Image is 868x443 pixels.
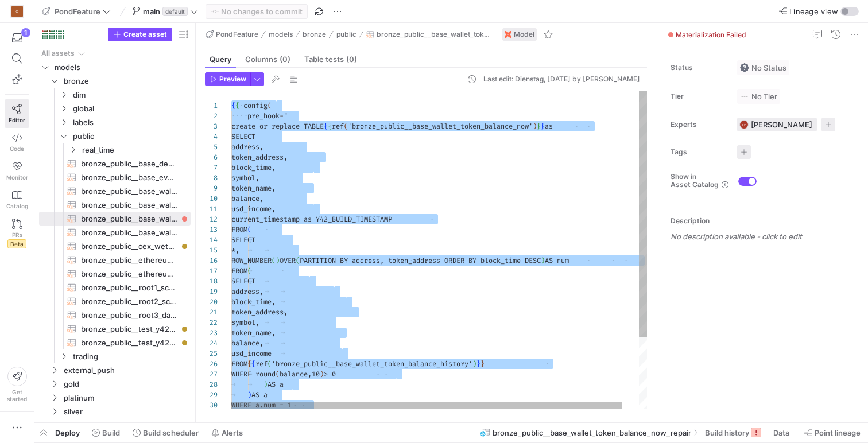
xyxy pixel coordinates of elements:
[231,370,276,379] span: WHERE round
[5,99,29,128] a: Editor
[483,75,640,83] div: Last edit: Dienstag, [DATE] by [PERSON_NAME]
[39,212,191,226] div: Press SPACE to select this row.
[39,281,191,294] div: Press SPACE to select this row.
[231,235,255,244] span: SELECT
[81,240,177,253] span: bronze_public__cex_weth_minute_price​​​​​​​​​​
[39,170,191,184] div: Press SPACE to select this row.
[39,405,191,418] div: Press SPACE to select this row.
[231,122,324,131] span: create or replace TABLE
[336,30,356,38] span: public
[751,120,812,129] span: [PERSON_NAME]
[231,339,263,348] span: balance,
[81,295,177,308] span: bronze_public__root2_schedular_vars​​​​​​​​​​
[39,349,191,363] div: Press SPACE to select this row.
[55,428,80,437] span: Deploy
[235,101,239,110] span: {
[671,232,863,241] p: No description available - click to edit
[799,423,866,442] button: Point lineage
[5,28,29,48] button: 1
[671,217,863,225] p: Description
[205,224,218,235] div: 13
[102,428,120,437] span: Build
[276,256,280,265] span: )
[247,266,251,275] span: (
[55,419,189,432] span: sources
[676,30,746,39] span: Materialization Failed
[39,198,191,212] div: Press SPACE to select this row.
[476,359,480,368] span: }
[39,336,191,349] div: Press SPACE to select this row.
[300,28,329,41] button: bronze
[81,157,177,170] span: bronze_public__base_dex_swaps​​​​​​​​​​
[705,428,749,437] span: Build history
[493,428,691,437] span: bronze_public__base_wallet_token_balance_now_repair
[64,75,189,88] span: bronze
[81,309,177,322] span: bronze_public__root3_dashboard_schedular_vars​​​​​​​​​​
[39,129,191,143] div: Press SPACE to select this row.
[231,184,276,193] span: token_name,
[81,336,177,349] span: bronze_public__test_y42_schedular_upstream​​​​​​​​​​
[130,4,201,19] button: maindefault
[815,428,861,437] span: Point lineage
[81,281,177,294] span: bronze_public__root1_schedular_vars​​​​​​​​​​
[5,185,29,214] a: Catalog
[272,256,276,265] span: (
[773,428,789,437] span: Data
[73,130,189,143] span: public
[205,400,218,410] div: 30
[7,388,27,402] span: Get started
[268,359,272,368] span: (
[127,423,204,442] button: Build scheduler
[537,122,541,131] span: }
[205,152,218,162] div: 6
[39,88,191,102] div: Press SPACE to select this row.
[5,362,29,407] button: Getstarted
[348,122,533,131] span: 'bronze_public__base_wallet_token_balance_now'
[143,7,160,16] span: main
[671,148,728,156] span: Tags
[280,111,284,121] span: =
[39,267,191,281] div: Press SPACE to select this row.
[39,184,191,198] a: bronze_public__base_wallet_interaction_transfer​​​​​​​​​​
[231,266,247,275] span: FROM
[300,256,501,265] span: PARTITION BY address, token_address ORDER BY block
[737,89,780,104] button: No tierNo Tier
[231,328,276,337] span: token_name,
[304,56,357,63] span: Table tests
[247,390,251,399] span: )
[272,359,472,368] span: 'bronze_public__base_wallet_token_balance_history'
[205,328,218,338] div: 23
[205,338,218,348] div: 24
[205,297,218,307] div: 20
[789,7,838,16] span: Lineage view
[671,64,728,72] span: Status
[472,359,476,368] span: )
[324,122,328,131] span: {
[280,56,290,63] span: (0)
[55,61,189,74] span: models
[39,336,191,349] a: bronze_public__test_y42_schedular_upstream​​​​​​​​​​
[231,349,272,358] span: usd_income
[39,74,191,88] div: Press SPACE to select this row.
[545,122,553,131] span: as
[39,46,191,60] div: Press SPACE to select this row.
[64,364,189,377] span: external_push
[41,49,75,57] div: All assets
[39,170,191,184] a: bronze_public__base_event_deposit_address​​​​​​​​​​
[332,122,344,131] span: ref
[39,322,191,336] a: bronze_public__test_y42_schedular_downstream​​​​​​​​​​
[5,157,29,185] a: Monitor
[6,174,28,181] span: Monitor
[5,2,29,21] a: C
[39,143,191,157] div: Press SPACE to select this row.
[203,28,261,41] button: PondFeature
[671,92,728,100] span: Tier
[514,30,534,38] span: Model
[81,267,177,281] span: bronze_public__ethereum_wallet_token_balance_now​​​​​​​​​​
[231,163,276,172] span: block_time,
[269,30,293,38] span: models
[245,56,290,63] span: Columns
[205,245,218,255] div: 15
[81,185,177,198] span: bronze_public__base_wallet_interaction_transfer​​​​​​​​​​
[296,256,300,265] span: (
